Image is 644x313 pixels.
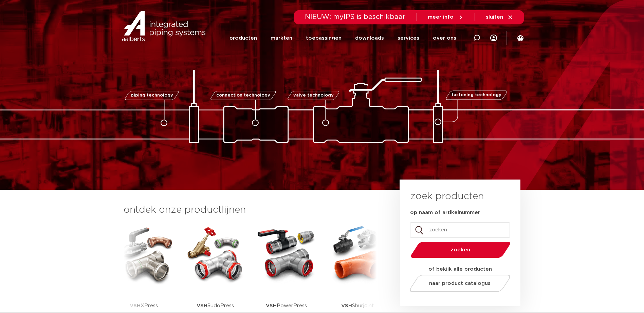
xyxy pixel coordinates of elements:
span: NIEUW: myIPS is beschikbaar [305,14,406,20]
a: naar product catalogus [408,275,512,292]
span: meer info [428,15,454,20]
a: over ons [433,24,456,52]
span: valve technology [293,93,334,98]
a: markten [271,24,292,52]
strong: VSH [266,303,277,308]
span: naar product catalogus [429,281,491,286]
span: connection technology [216,93,270,98]
a: producten [229,24,257,52]
strong: VSH [341,303,352,308]
span: sluiten [486,15,503,20]
nav: Menu [229,24,456,52]
span: piping technology [131,93,173,98]
label: op naam of artikelnummer [410,209,480,216]
div: my IPS [490,24,497,52]
a: downloads [355,24,384,52]
a: toepassingen [306,24,342,52]
a: meer info [428,14,464,20]
a: sluiten [486,14,513,20]
strong: of bekijk alle producten [428,267,492,272]
input: zoeken [410,222,510,238]
button: zoeken [408,241,513,258]
strong: VSH [130,303,141,308]
span: zoeken [428,247,493,252]
span: fastening technology [452,93,501,98]
h3: ontdek onze productlijnen [124,203,377,217]
a: services [398,24,419,52]
h3: zoek producten [410,190,484,203]
strong: VSH [197,303,207,308]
